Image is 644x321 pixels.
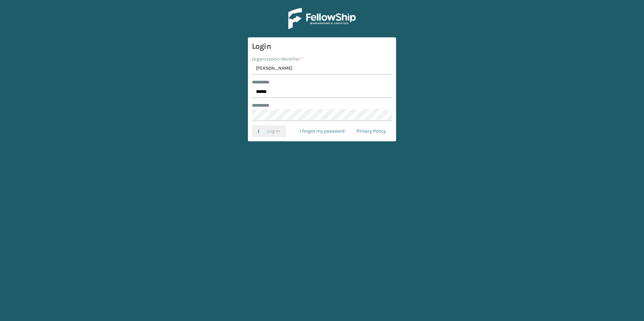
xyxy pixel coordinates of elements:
[351,125,392,137] a: Privacy Policy
[288,8,356,29] img: Logo
[294,125,351,137] a: I forgot my password
[252,41,392,51] h3: Login
[252,56,303,63] label: Organization Identifier
[252,125,286,137] button: Log In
